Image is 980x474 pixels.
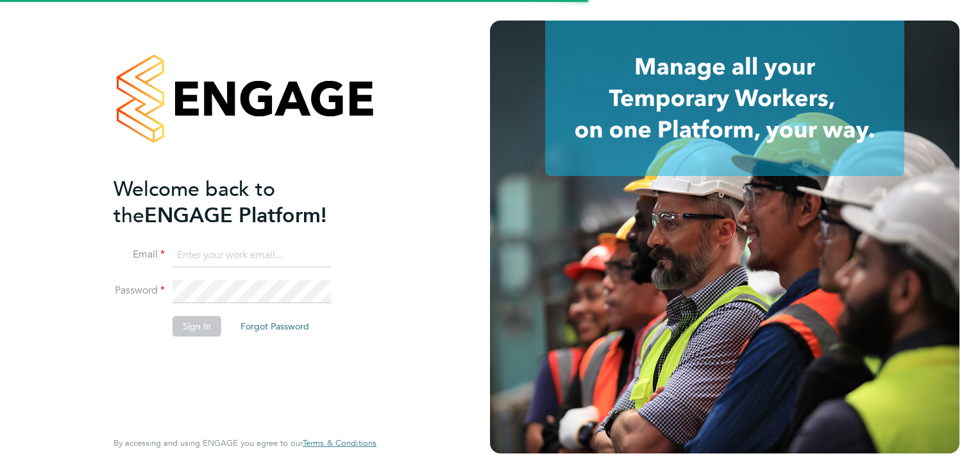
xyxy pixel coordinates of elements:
label: Email [114,248,165,261]
span: Terms & Conditions [303,437,376,448]
button: Forgot Password [230,316,319,337]
h2: ENGAGE Platform! [114,176,364,229]
button: Sign In [173,316,221,337]
a: Terms & Conditions [303,438,376,448]
input: Enter your work email... [173,244,331,267]
label: Password [114,284,165,297]
span: By accessing and using ENGAGE you agree to our [114,437,376,448]
span: Welcome back to the [114,177,275,228]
